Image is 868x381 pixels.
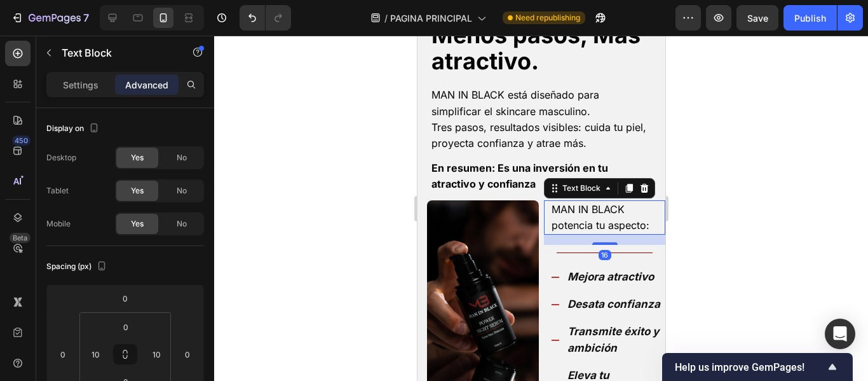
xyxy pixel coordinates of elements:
[384,11,388,25] span: /
[10,233,31,243] div: Beta
[14,85,229,114] span: Tres pasos, resultados visibles: cuida tu piel, proyecta confianza y atrae más.
[736,5,778,31] button: Save
[794,11,826,25] div: Publish
[150,262,243,275] strong: Desata confianza
[675,359,840,375] button: Show survey - Help us improve GemPages!
[46,258,109,275] div: Spacing (px)
[62,45,170,60] p: Text Block
[112,289,138,308] input: 0
[783,5,837,31] button: Publish
[181,214,194,225] div: 16
[515,12,580,24] span: Need republishing
[14,53,182,81] span: MAN IN BLACK está diseñado para simplificar el skincare masculino.
[63,78,98,92] p: Settings
[177,185,187,197] span: No
[46,185,69,197] div: Tablet
[131,152,144,163] span: Yes
[142,147,186,158] div: Text Block
[131,218,144,230] span: Yes
[147,345,166,364] input: 10px
[417,36,665,381] iframe: Design area
[134,167,232,196] span: MAN IN BLACK potencia tu aspecto:
[240,5,291,31] div: Undo/Redo
[5,5,95,31] button: 7
[390,11,472,25] span: PAGINA PRINCIPAL
[178,345,197,364] input: 0
[675,361,825,373] span: Help us improve GemPages!
[86,345,105,364] input: 10px
[14,126,191,155] strong: En resumen: Es una inversión en tu atractivo y confianza
[150,333,210,362] strong: Eleva tu autoestima
[825,319,855,349] div: Open Intercom Messenger
[46,120,102,137] div: Display on
[177,152,187,163] span: No
[53,345,72,364] input: 0
[133,165,241,199] div: Rich Text Editor. Editing area: main
[113,317,139,336] input: 0px
[46,152,76,163] div: Desktop
[150,235,236,247] strong: Mejora atractivo
[83,10,89,25] p: 7
[150,289,241,318] strong: Transmite éxito y ambición
[125,78,168,92] p: Advanced
[747,13,768,24] span: Save
[12,135,31,146] div: 450
[131,185,144,197] span: Yes
[177,218,187,230] span: No
[13,123,235,158] div: Rich Text Editor. Editing area: main
[46,218,71,230] div: Mobile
